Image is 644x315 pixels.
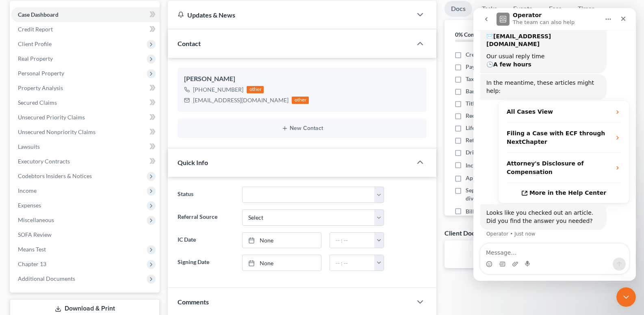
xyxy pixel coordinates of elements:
span: Quick Info [178,159,208,166]
span: Comments [178,298,209,306]
span: Retirement account statements [466,136,544,144]
a: None [243,255,321,271]
div: [EMAIL_ADDRESS][DOMAIN_NAME] [193,96,288,104]
span: Secured Claims [18,99,57,106]
label: Signing Date [173,255,238,271]
a: Credit Report [11,22,160,37]
span: Client Profile [18,40,52,47]
a: Unsecured Nonpriority Claims [11,125,160,139]
span: Life insurance policies [466,124,522,132]
span: Bank statements [466,87,507,95]
span: Case Dashboard [18,11,59,18]
span: Chapter 13 [18,260,46,267]
span: Titles to motor vehicles [466,99,525,108]
span: Contact [178,40,201,47]
span: Real Property [18,55,53,62]
input: -- : -- [330,255,375,271]
div: [PHONE_NUMBER] [193,86,243,94]
p: No client documents yet. [451,247,628,255]
a: SOFA Review [11,227,160,242]
a: Fees [542,1,568,17]
span: Executory Contracts [18,158,70,165]
span: Tax returns [466,75,494,83]
a: Tasks [475,1,503,17]
span: Property Analysis [18,84,63,91]
a: Executory Contracts [11,154,160,169]
span: Credit Report [18,26,53,33]
span: Expenses [18,202,41,209]
a: Property Analysis [11,81,160,95]
div: Updates & News [178,11,402,19]
a: Case Dashboard [11,7,160,22]
a: Docs [445,1,472,17]
span: Codebtors Insiders & Notices [18,172,92,179]
div: Client Documents [445,229,497,237]
a: Secured Claims [11,95,160,110]
iframe: Intercom live chat [616,287,636,307]
iframe: Intercom live chat [473,8,636,281]
a: Lawsuits [11,139,160,154]
label: Status [173,187,238,203]
strong: 0% Completed [455,31,492,38]
span: Bills [466,207,477,216]
a: None [243,233,321,248]
span: Lawsuits [18,143,40,150]
a: Timer [571,1,601,17]
label: Referral Source [173,209,238,226]
span: Miscellaneous [18,216,54,223]
span: Means Test [18,246,46,253]
span: Income [18,187,37,194]
span: Drivers license & social security card [466,148,558,156]
span: Unsecured Nonpriority Claims [18,128,95,135]
span: Personal Property [18,70,64,77]
div: [PERSON_NAME] [184,74,420,84]
span: Appraisal reports [466,174,510,182]
span: Credit Counseling Certificate [466,51,538,59]
div: other [292,97,309,104]
a: Unsecured Priority Claims [11,110,160,125]
span: SOFA Review [18,231,52,238]
span: Pay advices [466,63,495,71]
button: New Contact [184,125,420,132]
div: other [247,86,264,93]
a: Events [507,1,539,17]
input: -- : -- [330,233,375,248]
span: Unsecured Priority Claims [18,114,85,121]
span: Recorded mortgages and deeds [466,112,544,120]
span: Separation agreements or decrees of divorces [466,186,580,203]
label: IC Date [173,232,238,249]
span: Additional Documents [18,275,75,282]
